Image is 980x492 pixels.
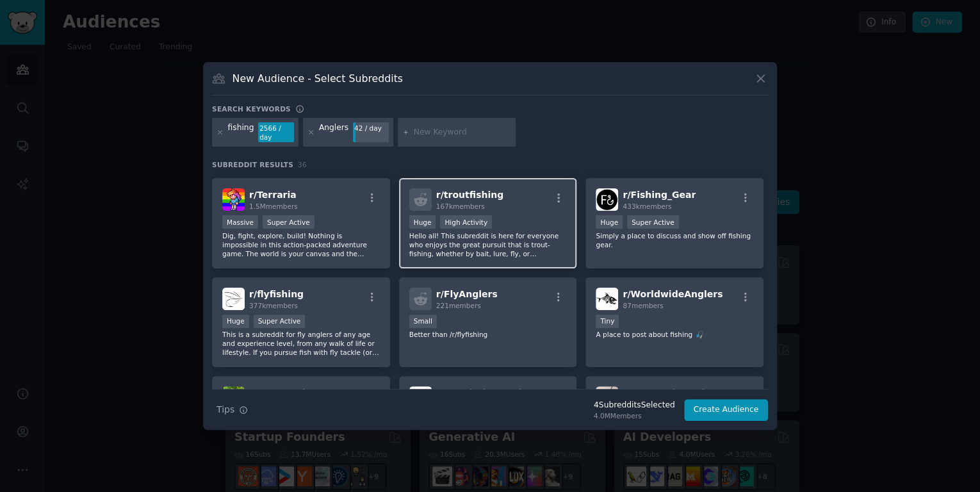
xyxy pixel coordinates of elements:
span: 1.5M members [249,202,298,210]
img: Fishing_Gear [596,188,618,211]
h3: Search keywords [212,104,291,113]
p: This is a subreddit for fly anglers of any age and experience level, from any walk of life or lif... [222,330,380,357]
span: 221 members [436,302,481,309]
img: PensacolaAnglers [596,386,618,409]
span: 377k members [249,302,298,309]
div: Tiny [596,315,619,328]
span: 87 members [623,302,663,309]
div: 4 Subreddit s Selected [594,400,675,411]
div: Huge [596,215,623,229]
img: MassAnglers [222,386,245,409]
img: flyfishing [222,288,245,310]
div: 2566 / day [258,122,294,143]
button: Create Audience [684,399,769,421]
span: r/ Terraria [249,190,297,200]
span: r/ PensacolaAnglers [623,388,720,398]
img: Terraria [222,188,245,211]
div: 42 / day [353,122,389,134]
div: Massive [222,215,258,229]
span: Tips [216,403,234,416]
p: Hello all! This subreddit is here for everyone who enjoys the great pursuit that is trout-fishing... [409,231,567,258]
span: r/ Fishing_Gear [623,190,696,200]
button: Tips [212,398,252,421]
span: r/ troutfishing [436,190,503,200]
div: Super Active [627,215,679,229]
div: fishing [228,122,254,143]
span: 36 [298,161,307,168]
div: Huge [222,315,249,328]
img: WanderingAnglers [409,386,432,409]
span: 433k members [623,202,671,210]
p: A place to post about fishing 🎣 [596,330,753,339]
h3: New Audience - Select Subreddits [233,72,403,85]
div: 4.0M Members [594,411,675,420]
p: Better than /r/flyfishing [409,330,567,339]
div: High Activity [440,215,492,229]
span: r/ MassAnglers [249,388,321,398]
span: Subreddit Results [212,160,293,169]
span: r/ FlyAnglers [436,289,498,299]
input: New Keyword [414,127,511,138]
div: Anglers [319,122,348,143]
img: WorldwideAnglers [596,288,618,310]
p: Simply a place to discuss and show off fishing gear. [596,231,753,249]
span: 167k members [436,202,485,210]
div: Super Active [254,315,306,328]
span: r/ flyfishing [249,289,304,299]
p: Dig, fight, explore, build! Nothing is impossible in this action-packed adventure game. The world... [222,231,380,258]
div: Small [409,315,437,328]
span: r/ WorldwideAnglers [623,289,723,299]
div: Super Active [263,215,314,229]
div: Huge [409,215,436,229]
span: r/ WanderingAnglers [436,388,537,398]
